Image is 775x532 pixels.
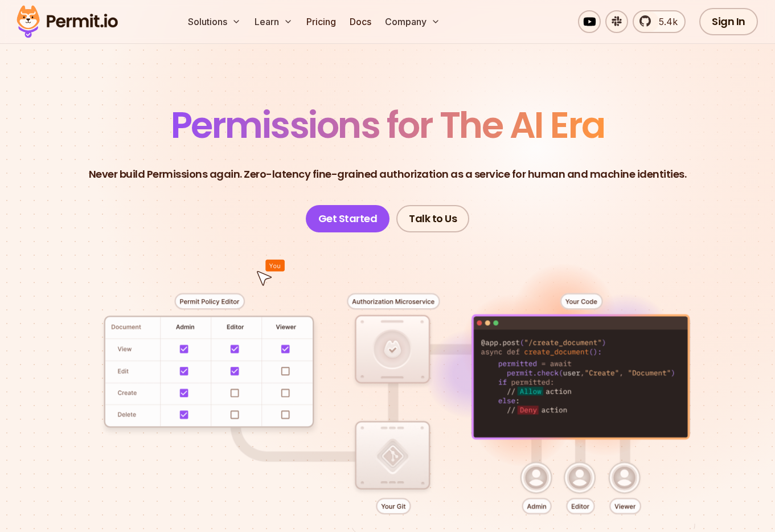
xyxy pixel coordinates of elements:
a: Talk to Us [396,205,469,232]
a: Pricing [302,10,341,33]
span: 5.4k [652,15,678,28]
button: Learn [250,10,297,33]
a: Sign In [699,8,758,35]
a: Docs [345,10,376,33]
span: Permissions for The AI Era [171,100,605,150]
button: Solutions [183,10,245,33]
a: 5.4k [633,10,686,33]
img: Permit logo [11,2,123,41]
p: Never build Permissions again. Zero-latency fine-grained authorization as a service for human and... [89,166,687,182]
a: Get Started [306,205,390,232]
button: Company [380,10,445,33]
